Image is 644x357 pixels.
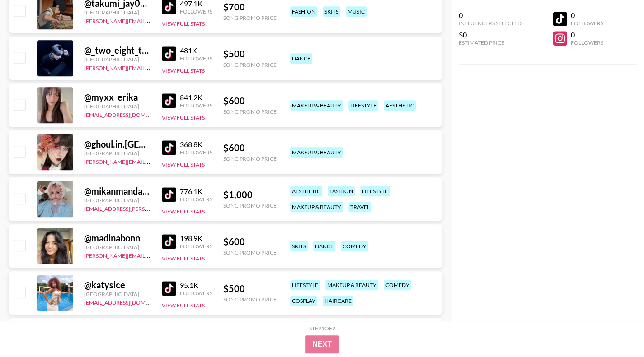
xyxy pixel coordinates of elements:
[346,6,367,17] div: music
[290,241,308,251] div: skits
[180,8,212,15] div: Followers
[180,290,212,297] div: Followers
[459,20,522,27] div: Influencers Selected
[223,283,277,294] div: $ 500
[180,149,212,156] div: Followers
[180,102,212,109] div: Followers
[162,93,176,108] img: TikTok
[84,103,151,110] div: [GEOGRAPHIC_DATA]
[323,296,353,306] div: haircare
[84,204,218,212] a: [EMAIL_ADDRESS][PERSON_NAME][DOMAIN_NAME]
[180,281,212,290] div: 95.1K
[84,16,304,24] a: [PERSON_NAME][EMAIL_ADDRESS][PERSON_NAME][PERSON_NAME][DOMAIN_NAME]
[313,241,335,251] div: dance
[162,234,176,249] img: TikTok
[384,280,411,290] div: comedy
[571,30,603,39] div: 0
[290,6,317,17] div: fashion
[223,1,277,13] div: $ 700
[223,202,277,209] div: Song Promo Price
[180,93,212,102] div: 841.2K
[223,48,277,60] div: $ 500
[290,280,320,290] div: lifestyle
[348,100,378,111] div: lifestyle
[290,147,343,158] div: makeup & beauty
[84,56,151,63] div: [GEOGRAPHIC_DATA]
[84,139,151,150] div: @ ghoul.in.[GEOGRAPHIC_DATA]
[290,296,317,306] div: cosplay
[360,186,390,196] div: lifestyle
[162,255,205,262] button: View Full Stats
[599,312,633,346] iframe: Drift Widget Chat Controller
[459,11,522,20] div: 0
[223,108,277,115] div: Song Promo Price
[180,196,212,203] div: Followers
[571,11,603,20] div: 0
[571,20,603,27] div: Followers
[180,140,212,149] div: 368.8K
[84,45,151,56] div: @ _two_eight_three_
[290,202,343,212] div: makeup & beauty
[328,186,355,196] div: fashion
[84,279,151,291] div: @ katysice
[162,302,205,309] button: View Full Stats
[223,249,277,256] div: Song Promo Price
[84,9,151,16] div: [GEOGRAPHIC_DATA]
[84,297,175,306] a: [EMAIL_ADDRESS][DOMAIN_NAME]
[180,243,212,250] div: Followers
[180,46,212,55] div: 481K
[180,234,212,243] div: 198.9K
[84,250,218,259] a: [PERSON_NAME][EMAIL_ADDRESS][DOMAIN_NAME]
[223,142,277,153] div: $ 600
[223,95,277,107] div: $ 600
[348,202,371,212] div: travel
[84,185,151,197] div: @ mikanmandarin
[162,281,176,296] img: TikTok
[323,6,340,17] div: skits
[162,187,176,202] img: TikTok
[162,67,205,74] button: View Full Stats
[341,241,368,251] div: comedy
[84,291,151,297] div: [GEOGRAPHIC_DATA]
[459,30,522,39] div: $0
[180,187,212,196] div: 776.1K
[309,325,335,332] div: Step 1 of 2
[223,236,277,247] div: $ 600
[84,110,175,118] a: [EMAIL_ADDRESS][DOMAIN_NAME]
[459,39,522,46] div: Estimated Price
[84,157,218,165] a: [PERSON_NAME][EMAIL_ADDRESS][DOMAIN_NAME]
[162,208,205,215] button: View Full Stats
[571,39,603,46] div: Followers
[180,55,212,62] div: Followers
[84,244,151,250] div: [GEOGRAPHIC_DATA]
[223,296,277,303] div: Song Promo Price
[290,186,322,196] div: aesthetic
[84,92,151,103] div: @ myxx_erika
[290,53,312,64] div: dance
[223,61,277,68] div: Song Promo Price
[162,20,205,27] button: View Full Stats
[162,140,176,155] img: TikTok
[223,14,277,21] div: Song Promo Price
[305,335,339,353] button: Next
[223,189,277,200] div: $ 1,000
[162,46,176,61] img: TikTok
[84,197,151,204] div: [GEOGRAPHIC_DATA]
[384,100,416,111] div: aesthetic
[84,150,151,157] div: [GEOGRAPHIC_DATA]
[290,100,343,111] div: makeup & beauty
[84,63,218,71] a: [PERSON_NAME][EMAIL_ADDRESS][DOMAIN_NAME]
[162,114,205,121] button: View Full Stats
[162,161,205,168] button: View Full Stats
[223,155,277,162] div: Song Promo Price
[84,232,151,244] div: @ madinabonn
[325,280,378,290] div: makeup & beauty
